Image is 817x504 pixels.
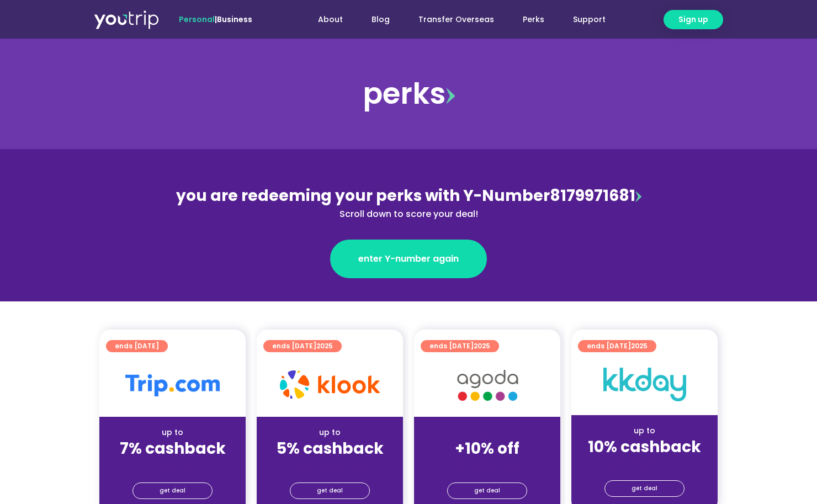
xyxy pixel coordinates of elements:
[272,340,333,352] span: ends [DATE]
[455,438,519,459] strong: +10% off
[447,482,527,499] a: get deal
[266,459,394,470] div: (for stays only)
[423,459,551,470] div: (for stays only)
[277,438,384,459] strong: 5% cashback
[580,457,709,469] div: (for stays only)
[429,340,490,352] span: ends [DATE]
[404,9,508,30] a: Transfer Overseas
[108,427,237,438] div: up to
[266,427,394,438] div: up to
[316,341,333,351] span: 2025
[580,425,709,437] div: up to
[120,438,226,459] strong: 7% cashback
[330,240,487,278] a: enter Y-number again
[115,340,159,352] span: ends [DATE]
[559,9,620,30] a: Support
[176,185,550,206] span: you are redeeming your perks with Y-Number
[587,340,648,352] span: ends [DATE]
[290,482,370,499] a: get deal
[317,483,343,498] span: get deal
[664,10,723,29] a: Sign up
[474,341,490,351] span: 2025
[169,208,648,221] div: Scroll down to score your deal!
[357,9,404,30] a: Blog
[588,436,701,458] strong: 10% cashback
[106,340,168,352] a: ends [DATE]
[358,252,459,266] span: enter Y-number again
[508,9,559,30] a: Perks
[421,340,499,352] a: ends [DATE]2025
[632,481,657,496] span: get deal
[282,9,620,30] nav: Menu
[263,340,342,352] a: ends [DATE]2025
[631,341,648,351] span: 2025
[160,483,185,498] span: get deal
[304,9,357,30] a: About
[179,14,252,25] span: |
[132,482,213,499] a: get deal
[578,340,656,352] a: ends [DATE]2025
[217,14,252,25] a: Business
[678,14,708,25] span: Sign up
[179,14,215,25] span: Personal
[169,184,648,221] div: 8179971681
[477,427,497,438] span: up to
[604,480,685,497] a: get deal
[108,459,237,470] div: (for stays only)
[474,483,500,498] span: get deal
